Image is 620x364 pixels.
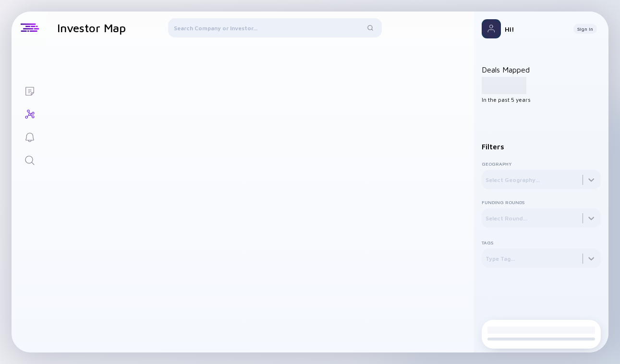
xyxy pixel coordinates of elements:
img: graph-loading.svg [194,107,371,261]
a: Investor Map [12,102,48,125]
div: In the past 5 years [482,96,601,103]
button: Sign In [573,24,597,34]
a: Lists [12,79,48,102]
div: 1,234 [482,77,526,94]
a: Reminders [12,125,48,148]
h1: Investor Map [57,21,126,35]
img: Profile Picture [482,19,501,38]
a: Search [12,148,48,171]
div: Hi! [505,25,566,33]
div: Filters [482,143,601,151]
div: Deals Mapped [482,65,601,103]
